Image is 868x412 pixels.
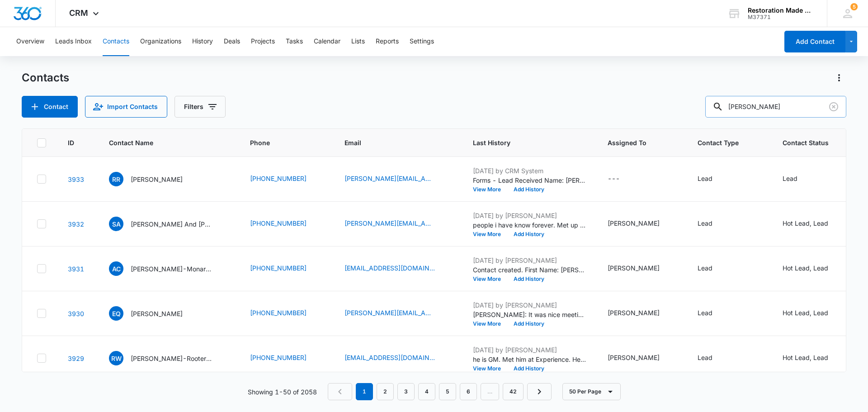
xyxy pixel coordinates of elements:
[131,309,183,318] p: [PERSON_NAME]
[109,261,228,276] div: Contact Name - Austin Collins-Monarch Restoration - Select to Edit Field
[608,353,660,362] div: [PERSON_NAME]
[250,174,323,185] div: Phone - (262) 955-0982 - Select to Edit Field
[418,383,435,400] a: Page 4
[608,218,660,228] div: [PERSON_NAME]
[832,71,846,85] button: Actions
[344,174,451,185] div: Email - Bob@qualityremediation.com - Select to Edit Field
[826,99,841,114] button: Clear
[698,174,729,185] div: Contact Type - Lead - Select to Edit Field
[783,218,828,228] div: Hot Lead, Lead
[850,3,858,10] span: 5
[473,232,507,237] button: View More
[473,265,586,275] p: Contact created. First Name: [PERSON_NAME] Last Name: [PERSON_NAME]-Monarch Restoration Phone: [P...
[473,310,586,319] p: [PERSON_NAME]: It was nice meeting you and your wife last week. I know we didn't get much time to...
[473,300,586,310] p: [DATE] by [PERSON_NAME]
[109,172,199,186] div: Contact Name - Robert Richards - Select to Edit Field
[248,387,317,397] p: Showing 1-50 of 2058
[192,27,213,56] button: History
[68,265,84,273] a: Navigate to contact details page for Austin Collins-Monarch Restoration
[473,276,507,282] button: View More
[250,218,323,229] div: Phone - (801) 922-9130 - Select to Edit Field
[344,174,435,183] a: [PERSON_NAME][EMAIL_ADDRESS][DOMAIN_NAME]
[608,174,620,185] div: ---
[562,383,621,400] button: 50 Per Page
[783,174,814,185] div: Contact Status - Lead - Select to Edit Field
[250,138,310,147] span: Phone
[783,353,828,362] div: Hot Lead, Lead
[748,7,814,14] div: account name
[473,138,573,147] span: Last History
[85,96,167,118] button: Import Contacts
[22,96,78,118] button: Add Contact
[16,27,44,56] button: Overview
[109,351,228,365] div: Contact Name - Ryan-RooterPlus Water Cleanup Burger - Select to Edit Field
[397,383,415,400] a: Page 3
[473,345,586,355] p: [DATE] by [PERSON_NAME]
[503,383,524,400] a: Page 42
[286,27,303,56] button: Tasks
[783,308,844,319] div: Contact Status - Hot Lead, Lead - Select to Edit Field
[698,218,712,228] div: Lead
[783,218,844,229] div: Contact Status - Hot Lead, Lead - Select to Edit Field
[103,27,129,56] button: Contacts
[608,308,660,317] div: [PERSON_NAME]
[608,308,676,319] div: Assigned To - Nate Cisney - Select to Edit Field
[109,351,123,365] span: RW
[473,321,507,327] button: View More
[356,383,373,400] em: 1
[344,263,435,273] a: [EMAIL_ADDRESS][DOMAIN_NAME]
[507,232,551,237] button: Add History
[344,308,451,319] div: Email - enrique@cleanremodel.com - Select to Edit Field
[850,3,858,10] div: notifications count
[473,366,507,371] button: View More
[109,261,123,276] span: AC
[527,383,552,400] a: Next Page
[68,138,74,147] span: ID
[783,174,797,183] div: Lead
[698,263,712,273] div: Lead
[250,308,307,317] a: [PHONE_NUMBER]
[473,355,586,364] p: he is GM. Met him at Experience. He really liked what we offered. he is going to talk to his boss...
[698,263,729,274] div: Contact Type - Lead - Select to Edit Field
[608,218,676,229] div: Assigned To - Nate Cisney - Select to Edit Field
[344,218,451,229] div: Email - shelton@qrestore.com - Select to Edit Field
[698,138,748,147] span: Contact Type
[68,175,84,183] a: Navigate to contact details page for Robert Richards
[224,27,240,56] button: Deals
[109,138,215,147] span: Contact Name
[250,353,307,362] a: [PHONE_NUMBER]
[698,308,729,319] div: Contact Type - Lead - Select to Edit Field
[344,138,438,147] span: Email
[131,175,183,184] p: [PERSON_NAME]
[131,219,212,229] p: [PERSON_NAME] And [PERSON_NAME]- Quality Restoration
[439,383,456,400] a: Page 5
[376,27,399,56] button: Reports
[250,263,307,273] a: [PHONE_NUMBER]
[250,308,323,319] div: Phone - (781) 375-2765 - Select to Edit Field
[109,306,199,321] div: Contact Name - Enrique Quinonez - Select to Edit Field
[473,220,586,230] p: people i have know forever. Met up with them again at The Experience and they said they will come...
[507,321,551,327] button: Add History
[608,353,676,364] div: Assigned To - Nate Cisney - Select to Edit Field
[251,27,275,56] button: Projects
[783,263,828,273] div: Hot Lead, Lead
[68,310,84,317] a: Navigate to contact details page for Enrique Quinonez
[68,220,84,228] a: Navigate to contact details page for Shelton And Nate- Quality Restoration
[698,353,712,362] div: Lead
[55,27,92,56] button: Leads Inbox
[783,353,844,364] div: Contact Status - Hot Lead, Lead - Select to Edit Field
[109,306,123,321] span: EQ
[698,353,729,364] div: Contact Type - Lead - Select to Edit Field
[473,211,586,220] p: [DATE] by [PERSON_NAME]
[473,256,586,265] p: [DATE] by [PERSON_NAME]
[698,218,729,229] div: Contact Type - Lead - Select to Edit Field
[783,308,828,317] div: Hot Lead, Lead
[377,383,394,400] a: Page 2
[460,383,477,400] a: Page 6
[344,353,435,362] a: [EMAIL_ADDRESS][DOMAIN_NAME]
[473,175,586,185] p: Forms - Lead Received Name: [PERSON_NAME] Email: [PERSON_NAME][EMAIL_ADDRESS][DOMAIN_NAME] Phone:...
[748,14,814,20] div: account id
[783,263,844,274] div: Contact Status - Hot Lead, Lead - Select to Edit Field
[784,31,845,52] button: Add Contact
[250,218,307,228] a: [PHONE_NUMBER]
